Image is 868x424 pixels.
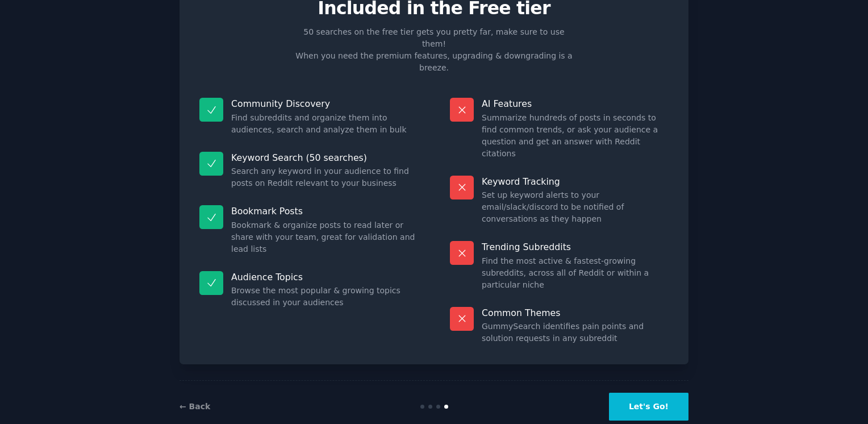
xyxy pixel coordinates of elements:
[180,402,210,411] a: ← Back
[482,241,669,253] p: Trending Subreddits
[482,176,669,188] p: Keyword Tracking
[482,98,669,110] p: AI Features
[482,307,669,319] p: Common Themes
[231,219,418,255] dd: Bookmark & organize posts to read later or share with your team, great for validation and lead lists
[609,393,688,421] button: Let's Go!
[231,112,418,136] dd: Find subreddits and organize them into audiences, search and analyze them in bulk
[482,189,669,225] dd: Set up keyword alerts to your email/slack/discord to be notified of conversations as they happen
[231,98,418,110] p: Community Discovery
[231,271,418,283] p: Audience Topics
[231,205,418,217] p: Bookmark Posts
[291,26,577,74] p: 50 searches on the free tier gets you pretty far, make sure to use them! When you need the premiu...
[482,255,669,291] dd: Find the most active & fastest-growing subreddits, across all of Reddit or within a particular niche
[231,152,418,164] p: Keyword Search (50 searches)
[231,285,418,309] dd: Browse the most popular & growing topics discussed in your audiences
[482,321,669,344] dd: GummySearch identifies pain points and solution requests in any subreddit
[231,165,418,189] dd: Search any keyword in your audience to find posts on Reddit relevant to your business
[482,112,669,160] dd: Summarize hundreds of posts in seconds to find common trends, or ask your audience a question and...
